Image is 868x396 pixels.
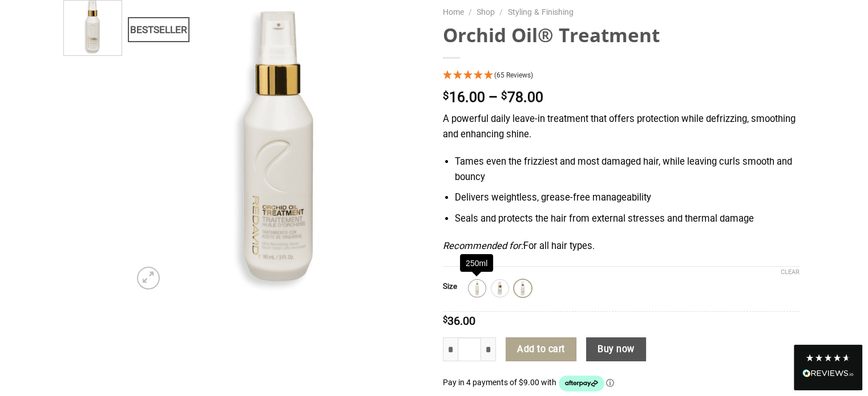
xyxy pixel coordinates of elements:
[443,239,800,254] p: For all hair types.
[443,91,449,101] span: $
[492,281,507,296] img: 30ml
[443,314,475,328] bdi: 36.00
[443,378,558,387] span: Pay in 4 payments of $9.00 with
[443,23,800,47] h1: Orchid Oil® Treatment
[586,337,646,361] button: Buy now
[794,345,862,390] div: Read All Reviews
[494,71,533,79] span: (65 Reviews)
[470,281,485,296] img: 250ml
[781,268,800,276] a: Clear options
[443,68,800,84] div: 4.95 Stars - 65
[805,353,851,362] div: 4.8 Stars
[443,112,800,142] p: A powerful daily leave-in treatment that offers protection while defrizzing, smoothing and enhanc...
[458,337,482,361] input: Product quantity
[443,7,464,17] a: Home
[455,190,799,206] li: Delivers weightless, grease-free manageability
[501,91,507,101] span: $
[443,316,447,324] span: $
[491,280,508,297] div: 30ml
[443,283,457,291] label: Size
[443,89,485,105] bdi: 16.00
[802,369,854,377] img: REVIEWS.io
[506,337,576,361] button: Add to cart
[499,7,503,17] span: /
[507,7,573,17] a: Styling & Finishing
[802,367,854,382] div: Read All Reviews
[501,89,543,105] bdi: 78.00
[515,281,530,296] img: 90ml
[455,154,799,185] li: Tames even the frizziest and most damaged hair, while leaving curls smooth and bouncy
[455,211,799,227] li: Seals and protects the hair from external stresses and thermal damage
[477,7,495,17] a: Shop
[606,378,614,387] a: Information - Opens a dialog
[488,89,498,105] span: –
[443,240,523,251] em: Recommended for:
[469,7,472,17] span: /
